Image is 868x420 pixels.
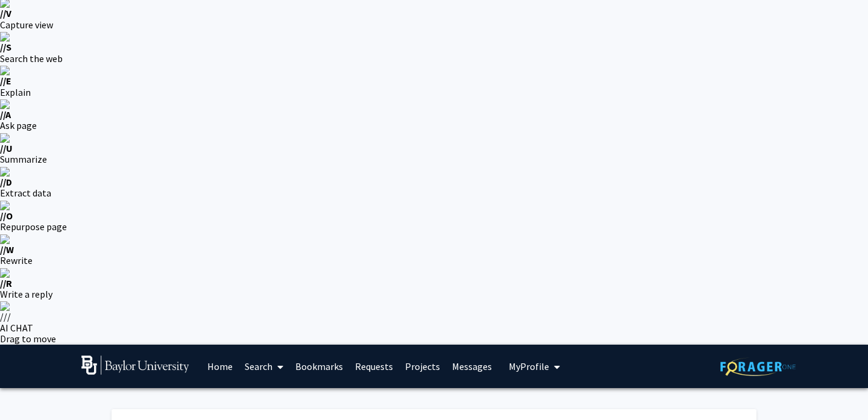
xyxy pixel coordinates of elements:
[509,360,549,372] span: My Profile
[201,345,239,387] a: Home
[720,357,796,376] img: ForagerOne Logo
[505,345,564,388] button: My profile dropdown to access profile and logout
[9,366,51,411] iframe: Chat
[81,356,189,375] img: Baylor University Logo
[399,345,446,387] a: Projects
[349,345,399,387] a: Requests
[446,345,498,387] a: Messages
[239,345,289,387] a: Search
[289,345,349,387] a: Bookmarks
